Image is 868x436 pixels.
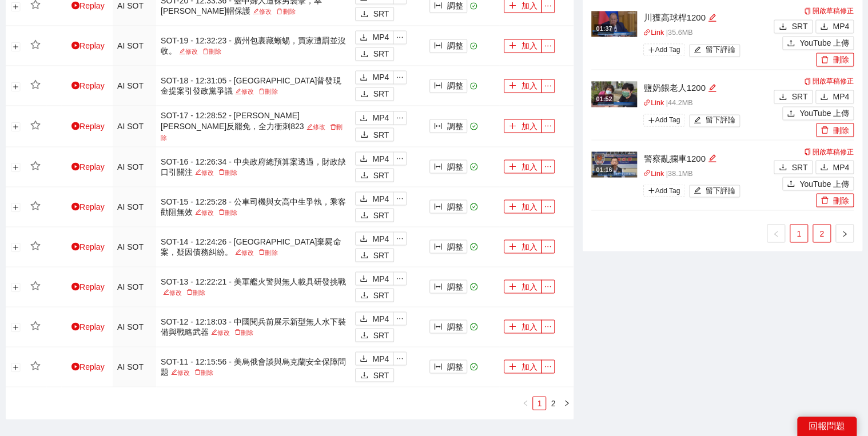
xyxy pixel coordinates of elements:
[355,70,393,84] button: downloadMP4
[360,154,368,163] span: download
[71,282,79,290] span: play-circle
[541,79,555,93] button: ellipsis
[71,41,105,50] a: Replay
[813,224,831,242] li: 2
[30,39,41,50] span: star
[804,148,811,155] span: copy
[434,162,442,171] span: column-width
[373,87,389,100] span: SRT
[434,81,442,90] span: column-width
[71,81,105,90] a: Replay
[504,279,541,293] button: plus加入
[71,322,79,330] span: play-circle
[504,79,541,93] button: plus加入
[643,169,664,177] a: linkLink
[774,160,813,174] button: downloadSRT
[541,282,554,290] span: ellipsis
[360,90,368,99] span: download
[360,114,368,123] span: download
[233,249,256,255] a: 修改
[594,165,614,174] div: 01:16
[708,154,716,162] span: edit
[372,232,389,245] span: MP4
[541,322,554,330] span: ellipsis
[833,20,849,33] span: MP4
[71,242,79,250] span: play-circle
[193,209,216,215] a: 修改
[591,11,637,37] img: f9b30cc3-0d2c-4c05-aec0-4d7e1f77a095.jpg
[820,22,828,31] span: download
[773,230,779,237] span: left
[11,122,21,131] button: 展開行
[508,322,516,331] span: plus
[804,7,811,14] span: copy
[547,397,559,409] a: 2
[256,249,280,255] a: 刪除
[508,1,516,10] span: plus
[787,179,795,189] span: upload
[504,239,541,253] button: plus加入
[429,279,467,293] button: column-width調整
[689,114,740,127] button: edit留下評論
[799,37,849,49] span: YouTube 上傳
[355,30,393,44] button: downloadMP4
[235,88,241,94] span: edit
[209,329,232,335] a: 修改
[434,282,442,291] span: column-width
[372,111,389,124] span: MP4
[202,48,209,54] span: delete
[235,249,241,255] span: edit
[816,193,854,207] button: delete刪除
[360,50,368,59] span: download
[708,83,716,92] span: edit
[429,359,467,373] button: column-width調整
[799,177,849,190] span: YouTube 上傳
[274,8,297,15] a: 刪除
[393,111,407,125] button: ellipsis
[821,55,829,65] span: delete
[835,224,854,242] li: 下一頁
[169,369,192,375] a: 修改
[360,130,368,139] span: download
[533,397,546,409] a: 1
[541,362,554,370] span: ellipsis
[541,42,554,50] span: ellipsis
[815,160,854,174] button: downloadMP4
[779,22,787,31] span: download
[179,48,185,54] span: edit
[161,123,343,140] a: 刪除
[234,329,241,335] span: delete
[360,331,368,340] span: download
[355,7,394,21] button: downloadSRT
[816,123,854,137] button: delete刪除
[541,359,555,373] button: ellipsis
[11,163,21,172] button: 展開行
[504,159,541,173] button: plus加入
[11,363,21,372] button: 展開行
[276,8,282,14] span: delete
[782,177,854,190] button: uploadYouTube 上傳
[774,90,813,103] button: downloadSRT
[508,242,516,251] span: plus
[355,271,393,285] button: downloadMP4
[306,123,313,130] span: edit
[429,319,467,333] button: column-width調整
[470,42,477,50] span: check-circle
[11,243,21,252] button: 展開行
[779,93,787,102] span: download
[393,191,407,205] button: ellipsis
[508,162,516,171] span: plus
[195,209,201,215] span: edit
[504,119,541,133] button: plus加入
[71,121,105,130] a: Replay
[393,194,406,202] span: ellipsis
[355,328,394,342] button: downloadSRT
[11,203,21,212] button: 展開行
[541,122,554,130] span: ellipsis
[393,354,406,362] span: ellipsis
[541,162,554,170] span: ellipsis
[360,73,368,82] span: download
[216,169,240,175] a: 刪除
[360,10,368,19] span: download
[791,20,807,33] span: SRT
